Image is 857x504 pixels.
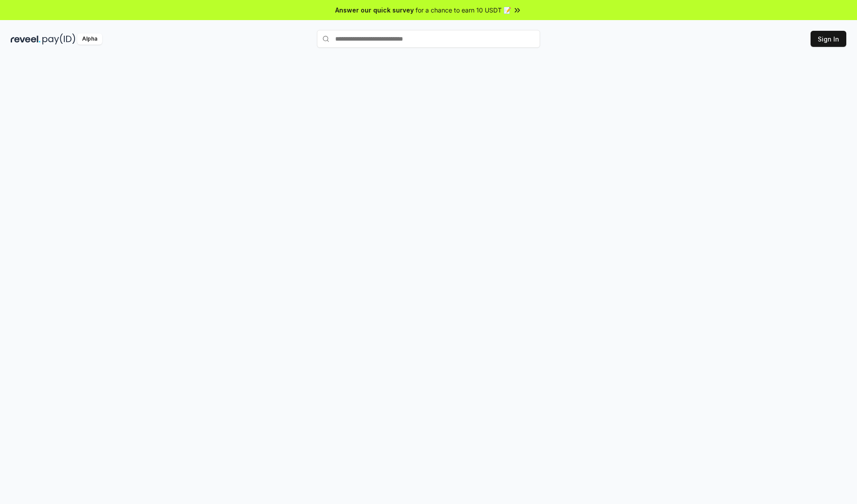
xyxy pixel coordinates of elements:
img: pay_id [42,33,75,45]
span: for a chance to earn 10 USDT 📝 [416,5,511,15]
img: reveel_dark [11,33,41,45]
button: Sign In [811,31,846,47]
span: Answer our quick survey [335,5,414,15]
div: Alpha [77,33,102,45]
